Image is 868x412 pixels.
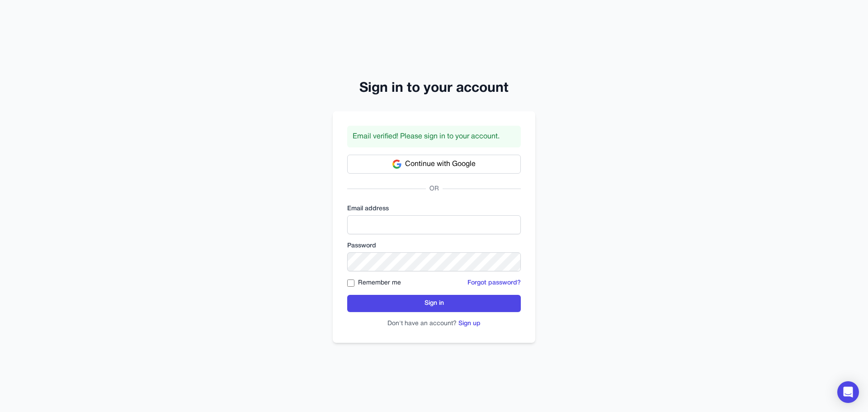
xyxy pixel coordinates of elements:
span: OR [426,185,443,194]
span: Continue with Google [405,159,476,170]
p: Don't have an account? [347,319,521,328]
label: Email address [347,204,521,213]
button: Continue with Google [347,155,521,174]
div: Open Intercom Messenger [837,381,859,403]
h2: Sign in to your account [333,81,535,97]
img: Google [392,160,401,169]
button: Sign in [347,295,521,312]
button: Sign up [458,319,481,328]
button: Forgot password? [467,279,521,288]
label: Password [347,242,521,251]
label: Remember me [358,279,401,288]
div: Email verified! Please sign in to your account. [347,126,521,147]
